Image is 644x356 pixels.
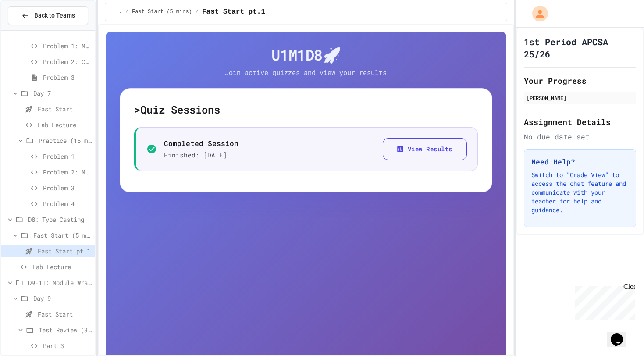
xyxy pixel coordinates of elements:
iframe: chat widget [607,321,635,347]
p: Join active quizzes and view your results [207,68,405,78]
span: Day 9 [33,294,92,303]
div: My Account [523,4,550,24]
h1: 1st Period APCSA 25/26 [524,36,636,60]
div: Chat with us now!Close [4,4,60,56]
span: / [196,8,199,15]
span: Day 7 [33,89,92,98]
span: Problem 1 [43,152,92,161]
iframe: chat widget [571,283,635,320]
p: Switch to "Grade View" to access the chat feature and communicate with your teacher for help and ... [531,171,629,214]
h5: > Quiz Sessions [134,103,478,117]
span: Problem 2: Mission Resource Calculator [43,167,92,177]
span: Problem 2: Crew Roster [43,57,92,66]
div: [PERSON_NAME] [527,94,633,102]
span: Problem 3 [43,73,92,82]
p: Completed Session [164,138,238,149]
span: Practice (15 mins) [39,136,92,145]
span: Part 3 [43,341,92,350]
span: D8: Type Casting [28,215,92,224]
span: D9-11: Module Wrap Up [28,278,92,287]
h2: Your Progress [524,75,636,87]
h4: U1M1D8 🚀 [120,46,492,64]
button: Back to Teams [8,6,88,25]
span: Problem 4 [43,199,92,208]
span: Test Review (35 mins) [39,325,92,335]
span: Lab Lecture [32,262,92,271]
span: Fast Start (5 mins) [132,8,192,15]
span: Problem 3 [43,183,92,192]
span: Fast Start (5 mins) [33,231,92,240]
span: Fast Start [38,104,92,114]
p: Finished: [DATE] [164,150,238,160]
h3: Need Help? [531,157,629,167]
span: Fast Start pt.1 [202,7,265,17]
span: Problem 1: Mission Status Display [43,41,92,50]
span: / [125,8,128,15]
span: Lab Lecture [38,120,92,129]
span: Back to Teams [34,11,75,20]
div: No due date set [524,132,636,142]
span: Fast Start [38,310,92,319]
span: ... [112,8,122,15]
h2: Assignment Details [524,116,636,128]
span: Fast Start pt.1 [38,246,92,256]
button: View Results [383,138,467,160]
